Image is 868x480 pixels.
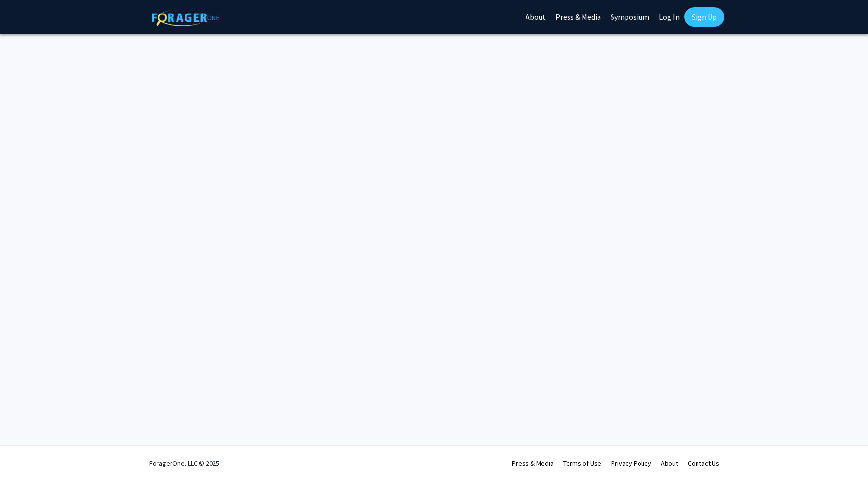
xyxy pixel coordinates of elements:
a: Terms of Use [563,459,601,467]
a: Press & Media [512,459,554,467]
div: ForagerOne, LLC © 2025 [149,446,219,480]
a: Contact Us [688,459,719,467]
a: About [661,459,678,467]
a: Privacy Policy [611,459,651,467]
img: ForagerOne Logo [152,9,219,26]
a: Sign Up [684,7,724,27]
